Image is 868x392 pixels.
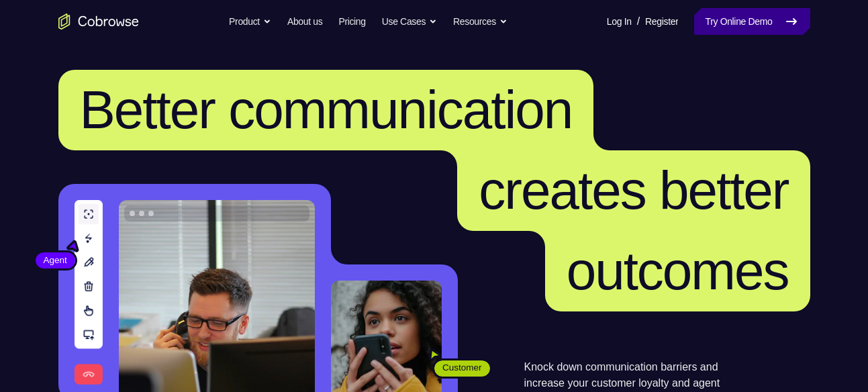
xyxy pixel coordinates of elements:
span: / [637,13,640,30]
span: Better communication [80,80,573,140]
button: Resources [453,8,508,35]
a: Go to the home page [58,13,139,30]
span: creates better [479,160,788,220]
a: Pricing [338,8,365,35]
a: Try Online Demo [694,8,810,35]
a: Log In [607,8,632,35]
button: Product [229,8,271,35]
a: Register [645,8,678,35]
span: outcomes [567,241,789,301]
button: Use Cases [382,8,437,35]
a: About us [287,8,322,35]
